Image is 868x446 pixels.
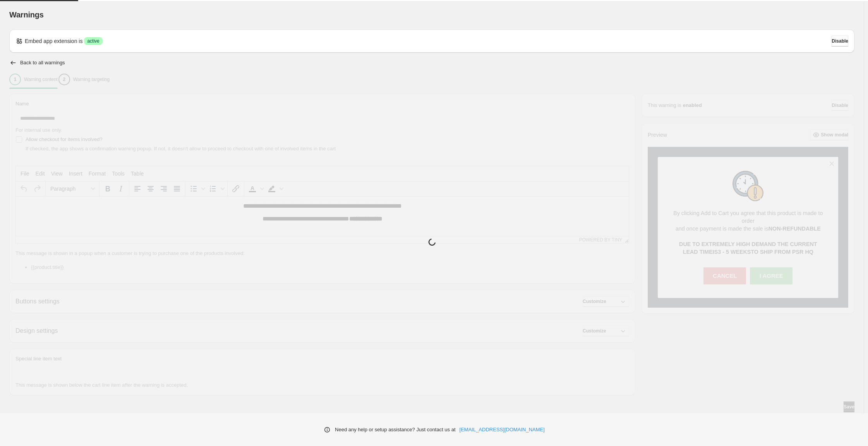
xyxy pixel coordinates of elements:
[25,37,82,45] p: Embed app extension is
[9,10,44,19] span: Warnings
[832,38,848,44] span: Disable
[460,426,545,434] a: [EMAIL_ADDRESS][DOMAIN_NAME]
[3,6,610,64] body: Rich Text Area. Press ALT-0 for help.
[832,36,848,46] button: Disable
[20,60,65,66] h2: Back to all warnings
[87,38,99,44] span: active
